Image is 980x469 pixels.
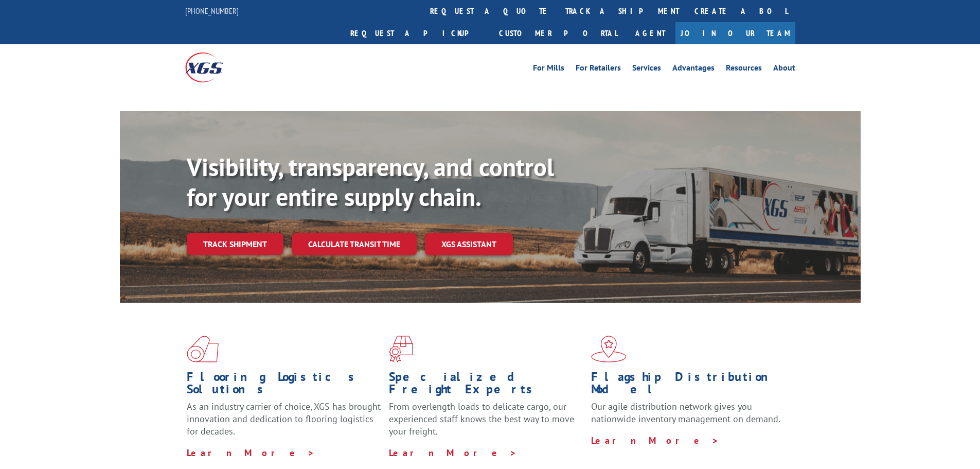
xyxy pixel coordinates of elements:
[576,64,621,75] a: For Retailers
[389,447,517,459] a: Learn More >
[632,64,661,75] a: Services
[389,371,583,401] h1: Specialized Freight Experts
[591,371,786,401] h1: Flagship Distribution Model
[389,401,583,446] p: From overlength loads to delicate cargo, our experienced staff knows the best way to move your fr...
[726,64,762,75] a: Resources
[591,401,780,425] span: Our agile distribution network gives you nationwide inventory management on demand.
[185,6,239,16] a: [PHONE_NUMBER]
[625,22,675,44] a: Agent
[591,435,719,446] a: Learn More >
[491,22,625,44] a: Customer Portal
[187,233,283,255] a: Track shipment
[187,371,381,401] h1: Flooring Logistics Solutions
[389,336,413,362] img: xgs-icon-focused-on-flooring-red
[343,22,491,44] a: Request a pickup
[773,64,795,75] a: About
[187,447,315,459] a: Learn More >
[675,22,795,44] a: Join Our Team
[425,233,513,255] a: XGS ASSISTANT
[591,336,627,362] img: xgs-icon-flagship-distribution-model-red
[187,401,381,437] span: As an industry carrier of choice, XGS has brought innovation and dedication to flooring logistics...
[672,64,715,75] a: Advantages
[187,151,554,213] b: Visibility, transparency, and control for your entire supply chain.
[292,233,417,255] a: Calculate transit time
[533,64,564,75] a: For Mills
[187,336,219,362] img: xgs-icon-total-supply-chain-intelligence-red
